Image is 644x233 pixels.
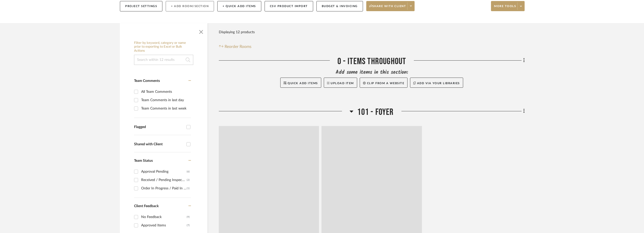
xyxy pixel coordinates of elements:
div: All Team Comments [141,88,190,96]
div: No Feedback [141,213,187,221]
span: Share with client [369,4,406,12]
div: Received / Pending Inspection [141,176,187,184]
div: (1) [187,184,190,192]
div: Approved Items [141,221,187,229]
div: (9) [187,213,190,221]
span: Team Status [134,159,153,163]
span: Client Feedback [134,204,159,208]
button: Upload Item [324,78,357,88]
div: Order In Progress / Paid In Full w/ Freight, No Balance due [141,184,187,192]
button: Share with client [366,1,415,11]
span: Reorder Rooms [225,44,251,50]
div: Flagged [134,125,184,129]
button: + Quick Add Items [217,1,261,11]
div: Team Comments in last week [141,104,190,113]
div: Displaying 12 products [219,27,255,37]
div: Team Comments in last day [141,96,190,104]
span: Quick Add Items [288,82,318,85]
button: Clip from a website [360,78,407,88]
input: Search within 12 results [134,55,193,65]
button: + Add Room/Section [166,1,214,11]
div: Approval Pending [141,168,187,176]
span: 101 - Foyer [357,107,394,118]
div: (2) [187,176,190,184]
div: (6) [187,168,190,176]
div: Shared with Client [134,142,184,147]
button: Add via your libraries [410,78,463,88]
button: Budget & Invoicing [316,1,363,11]
span: Team Comments [134,79,160,83]
div: (7) [187,221,190,229]
span: More tools [494,4,516,12]
h6: Filter by keyword, category or name prior to exporting to Excel or Bulk Actions [134,41,193,53]
button: Project Settings [120,1,162,11]
button: CSV Product Import [265,1,313,11]
button: Close [196,26,206,36]
button: Quick Add Items [280,78,321,88]
div: Add some items in this section: [219,69,525,76]
button: Reorder Rooms [219,44,251,50]
button: More tools [491,1,525,11]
